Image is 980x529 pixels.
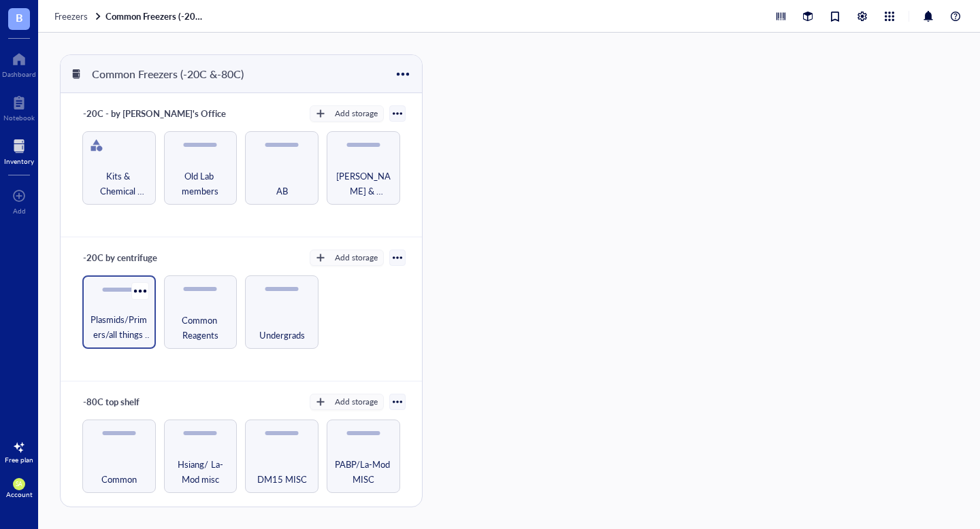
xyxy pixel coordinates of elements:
span: AB [276,184,288,199]
div: Free plan [5,456,33,464]
span: B [16,9,23,26]
a: Common Freezers (-20C &-80C) [105,10,208,22]
span: Plasmids/Primers/all things nucleic acid [89,312,149,342]
div: Notebook [3,114,35,122]
div: Common Freezers (-20C &-80C) [86,63,250,86]
span: Hsiang/ La-Mod misc [170,457,231,487]
span: Freezers [54,10,88,22]
span: Old Lab members [170,169,231,199]
span: DM15 MISC [257,472,307,487]
div: -20C - by [PERSON_NAME]'s Office [77,104,232,123]
a: Dashboard [2,48,36,78]
button: Add storage [310,105,384,122]
div: Account [6,490,33,498]
div: Add storage [335,396,378,408]
button: Add storage [310,250,384,266]
a: Notebook [3,92,35,122]
button: Add storage [310,394,384,410]
span: Common Reagents [170,313,231,343]
div: Add storage [335,107,378,120]
div: -80C top shelf [77,392,159,411]
div: Dashboard [2,70,36,78]
span: SA [16,481,22,488]
a: Freezers [54,10,103,22]
span: [PERSON_NAME] & [PERSON_NAME] [333,169,394,199]
span: PABP/La-Mod MISC [333,457,394,487]
div: Add [13,207,26,215]
div: Inventory [4,157,34,165]
div: -20C by centrifuge [77,248,163,267]
a: Inventory [4,135,34,165]
span: Undergrads [259,328,305,343]
div: Add storage [335,252,378,264]
span: Kits & Chemical Reagents [88,169,150,199]
span: Common [101,472,137,487]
